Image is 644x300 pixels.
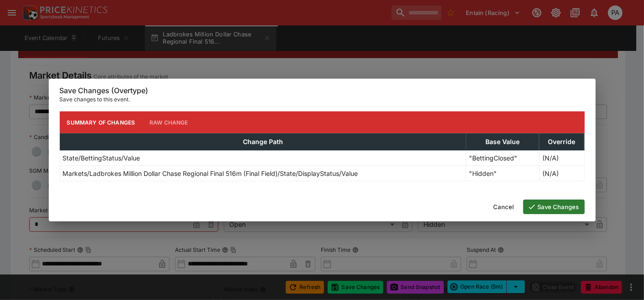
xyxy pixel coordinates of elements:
td: (N/A) [539,150,584,166]
p: Save changes to this event. [60,95,585,104]
th: Base Value [466,134,540,150]
td: (N/A) [539,166,584,181]
td: "BettingClosed" [466,150,540,166]
th: Change Path [60,134,466,150]
h6: Save Changes (Overtype) [60,86,585,95]
td: "Hidden" [466,166,540,181]
p: Markets/Ladbrokes Million Dollar Chase Regional Final 516m (Final Field)/State/DisplayStatus/Value [63,169,358,178]
p: State/BettingStatus/Value [63,153,140,163]
button: Raw Change [142,111,196,133]
button: Save Changes [523,200,585,214]
button: Cancel [488,200,520,214]
button: Summary of Changes [60,111,143,133]
th: Override [539,134,584,150]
